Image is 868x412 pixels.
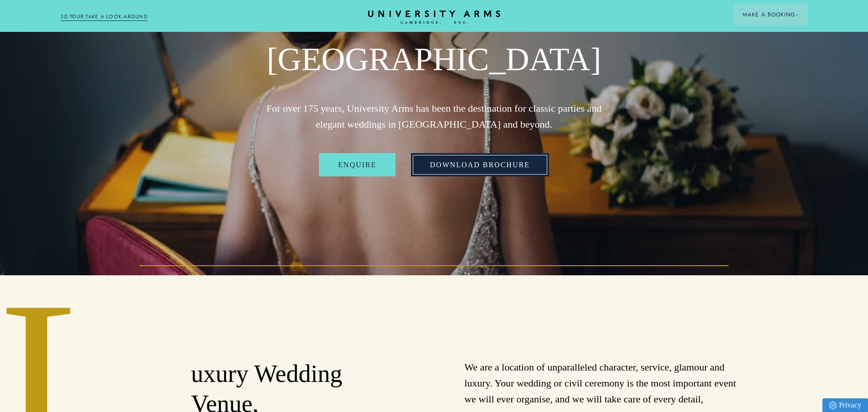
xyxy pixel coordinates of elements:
a: 3D TOUR:TAKE A LOOK AROUND [61,13,148,21]
button: Make a BookingArrow icon [734,4,807,26]
a: Privacy [822,398,868,412]
a: Enquire [319,153,395,177]
span: Make a Booking [743,10,798,19]
img: Privacy [829,402,837,409]
a: Home [368,10,500,25]
a: Download Brochure [411,153,549,177]
p: For over 175 years, University Arms has been the destination for classic parties and elegant wedd... [252,100,616,132]
img: Arrow icon [795,13,798,16]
